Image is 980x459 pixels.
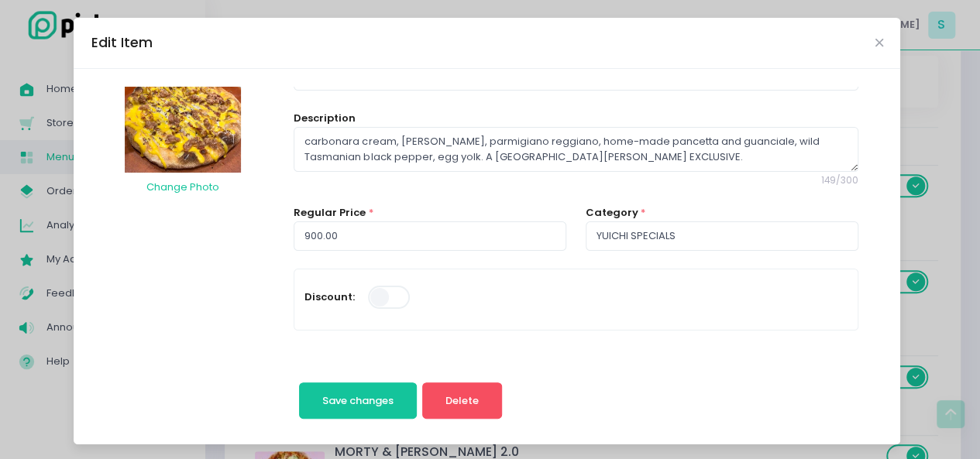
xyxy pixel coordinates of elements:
button: Save changes [299,382,418,420]
span: 149 / 300 [294,174,858,188]
span: Delete [445,393,479,408]
button: Close [875,39,882,46]
label: Regular Price [294,205,366,221]
label: Discount: [304,289,355,305]
button: Change Photo [146,173,220,202]
input: Regular Price [294,221,566,251]
label: Category [586,205,638,221]
textarea: carbonara cream, [PERSON_NAME], parmigiano reggiano, home-made pancetta and guanciale, wild Tasma... [294,127,858,172]
img: Item Photo [125,61,241,173]
span: Save changes [322,393,394,408]
label: Limits [294,344,325,359]
button: Delete [422,382,503,420]
label: Description [294,111,356,126]
input: Category [586,221,858,251]
div: Edit Item [91,33,153,53]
